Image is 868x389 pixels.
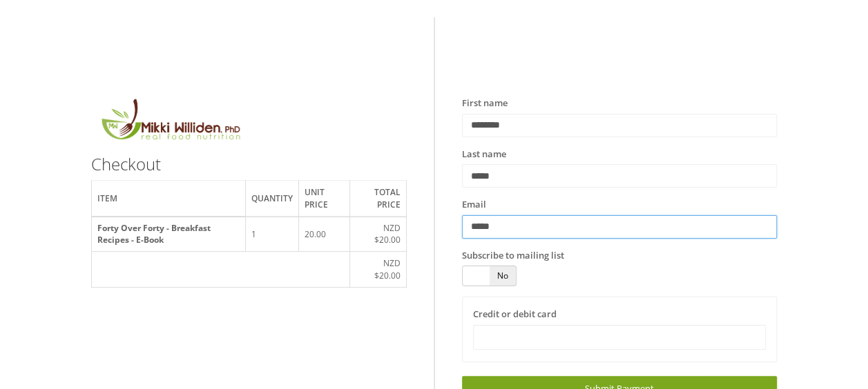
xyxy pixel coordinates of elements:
img: MikkiLogoMain.png [91,97,249,148]
th: Forty Over Forty - Breakfast Recipes - E-Book [92,217,246,252]
span: No [490,266,517,286]
td: 1 [245,217,298,252]
label: First name [462,97,508,110]
td: NZD $20.00 [349,252,406,287]
label: Email [462,198,486,212]
th: Total price [349,181,406,217]
iframe: Secure card payment input frame [482,332,757,343]
th: Item [92,181,246,217]
td: NZD $20.00 [349,217,406,252]
label: Last name [462,148,506,161]
th: Quantity [245,181,298,217]
h3: Checkout [91,155,406,173]
label: Subscribe to mailing list [462,249,564,263]
label: Credit or debit card [473,308,557,321]
th: Unit price [298,181,349,217]
td: 20.00 [298,217,349,252]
